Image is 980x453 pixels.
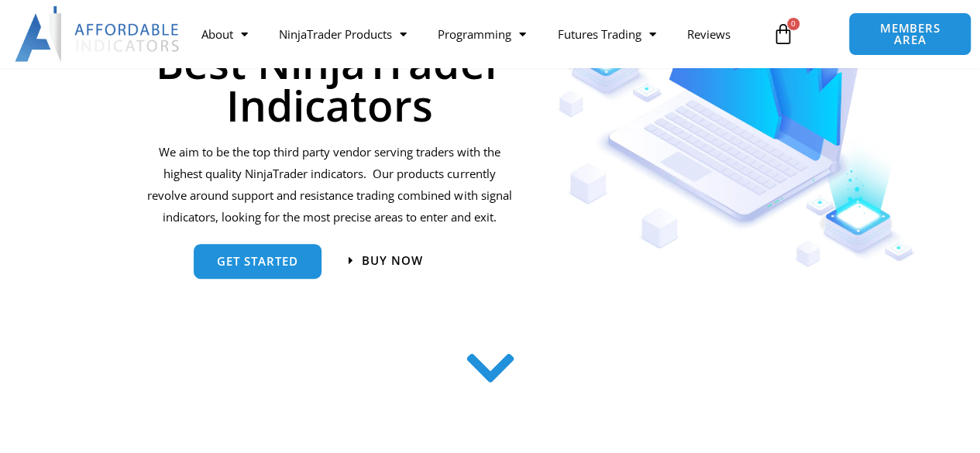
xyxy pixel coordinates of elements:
[263,16,422,52] a: NinjaTrader Products
[865,22,955,46] span: MEMBERS AREA
[362,255,423,266] span: Buy now
[186,16,263,52] a: About
[186,16,764,52] nav: Menu
[749,12,817,57] a: 0
[671,16,745,52] a: Reviews
[848,12,971,56] a: MEMBERS AREA
[422,16,542,52] a: Programming
[194,244,322,279] a: get started
[217,256,298,267] span: get started
[787,18,799,30] span: 0
[542,16,671,52] a: Futures Trading
[143,41,516,126] h1: Best NinjaTrader Indicators
[349,255,423,266] a: Buy now
[143,142,516,228] p: We aim to be the top third party vendor serving traders with the highest quality NinjaTrader indi...
[15,6,181,62] img: LogoAI | Affordable Indicators – NinjaTrader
